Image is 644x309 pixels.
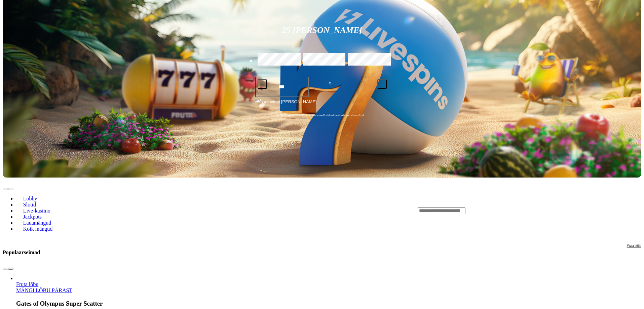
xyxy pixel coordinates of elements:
[260,98,262,102] span: €
[3,249,40,256] h3: Populaarseimad
[16,193,44,203] a: Lobby
[627,244,641,247] span: Vaata kõiki
[255,98,389,111] button: Sissemakse [PERSON_NAME]
[329,80,331,86] span: €
[3,188,8,190] button: prev slide
[16,281,38,287] span: Fruta lõbu
[16,199,43,209] a: Slotid
[16,224,60,234] a: Kõik mängud
[8,188,13,190] button: next slide
[8,268,13,270] button: next slide
[257,99,317,111] span: Sissemakse [PERSON_NAME]
[418,207,465,214] input: Search
[346,52,388,71] label: €250
[21,196,40,201] span: Lobby
[16,211,49,222] a: Jackpots
[3,268,8,270] button: prev slide
[301,52,343,71] label: €150
[21,226,55,232] span: Kõik mängud
[16,205,57,216] a: Live-kasiino
[21,220,54,226] span: Lauamängud
[377,79,387,89] button: plus icon
[21,208,53,214] span: Live-kasiino
[16,287,72,293] a: Gates of Olympus Super Scatter
[21,214,44,220] span: Jackpots
[258,79,267,89] button: minus icon
[627,244,641,261] a: Vaata kõiki
[21,202,39,207] span: Slotid
[16,218,58,228] a: Lauamängud
[3,184,404,237] nav: Lobby
[16,281,38,287] a: Gates of Olympus Super Scatter
[3,178,641,243] header: Lobby
[256,52,298,71] label: €50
